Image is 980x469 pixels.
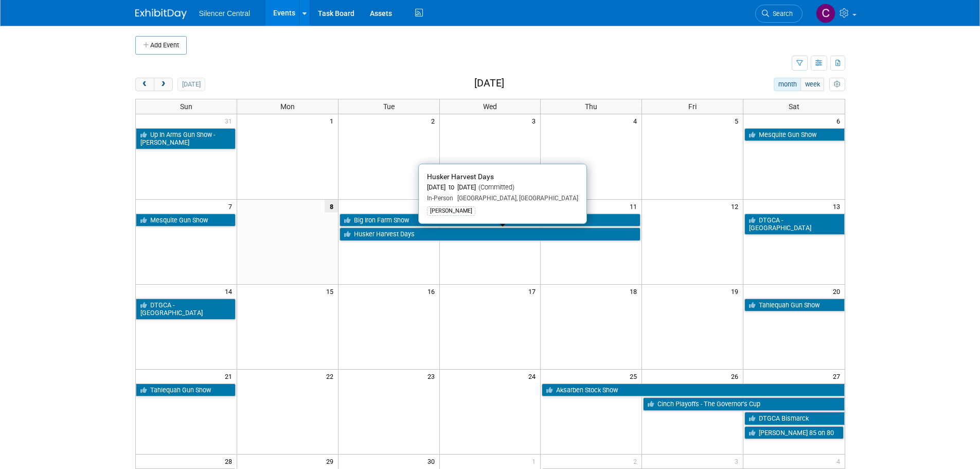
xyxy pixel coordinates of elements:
[426,455,439,467] span: 30
[832,370,845,383] span: 27
[325,285,338,298] span: 15
[531,114,540,127] span: 3
[730,285,743,298] span: 19
[744,214,844,235] a: DTGCA - [GEOGRAPHIC_DATA]
[136,214,236,227] a: Mesquite Gun Show
[426,370,439,383] span: 23
[527,285,540,298] span: 17
[835,455,845,467] span: 4
[427,183,578,192] div: [DATE] to [DATE]
[542,384,844,397] a: Aksarben Stock Show
[325,455,338,467] span: 29
[224,370,237,383] span: 21
[835,114,845,127] span: 6
[789,102,799,111] span: Sat
[832,200,845,213] span: 13
[744,412,844,425] a: DTGCA Bismarck
[325,200,338,213] span: 8
[632,114,642,127] span: 4
[135,36,187,55] button: Add Event
[531,455,540,467] span: 1
[136,128,236,149] a: Up In Arms Gun Show - [PERSON_NAME]
[227,200,237,213] span: 7
[769,10,793,18] span: Search
[527,370,540,383] span: 24
[136,384,236,397] a: Tahlequah Gun Show
[632,455,642,467] span: 2
[483,102,497,111] span: Wed
[340,214,641,227] a: Big Iron Farm Show
[688,102,697,111] span: Fri
[643,397,844,411] a: Cinch Playoffs - The Governor’s Cup
[629,285,642,298] span: 18
[734,455,743,467] span: 3
[427,172,494,181] span: Husker Harvest Days
[834,81,841,88] i: Personalize Calendar
[832,285,845,298] span: 20
[224,114,237,127] span: 31
[734,114,743,127] span: 5
[135,9,187,19] img: ExhibitDay
[177,78,205,91] button: [DATE]
[744,299,844,312] a: Tahlequah Gun Show
[135,78,154,91] button: prev
[430,114,439,127] span: 2
[800,78,824,91] button: week
[629,370,642,383] span: 25
[829,78,845,91] button: myCustomButton
[224,455,237,467] span: 28
[730,370,743,383] span: 26
[816,4,835,23] img: Cade Cox
[199,9,251,18] span: Silencer Central
[744,426,843,440] a: [PERSON_NAME] 85 on 80
[453,195,578,202] span: [GEOGRAPHIC_DATA], [GEOGRAPHIC_DATA]
[329,114,338,127] span: 1
[774,78,801,91] button: month
[755,5,803,23] a: Search
[744,128,844,142] a: Mesquite Gun Show
[426,285,439,298] span: 16
[383,102,395,111] span: Tue
[730,200,743,213] span: 12
[280,102,295,111] span: Mon
[585,102,597,111] span: Thu
[427,206,475,216] div: [PERSON_NAME]
[325,370,338,383] span: 22
[154,78,173,91] button: next
[629,200,642,213] span: 11
[136,299,236,320] a: DTGCA - [GEOGRAPHIC_DATA]
[340,228,641,241] a: Husker Harvest Days
[427,195,453,202] span: In-Person
[474,78,504,89] h2: [DATE]
[224,285,237,298] span: 14
[476,183,514,191] span: (Committed)
[180,102,192,111] span: Sun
